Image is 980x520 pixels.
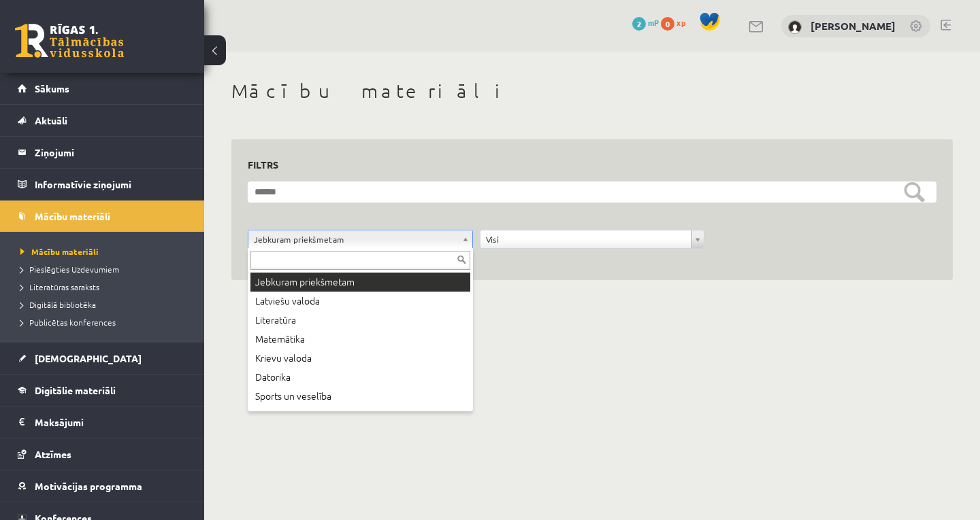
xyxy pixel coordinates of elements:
[250,311,470,330] div: Literatūra
[250,387,470,406] div: Sports un veselība
[250,273,470,292] div: Jebkuram priekšmetam
[250,330,470,349] div: Matemātika
[250,292,470,311] div: Latviešu valoda
[250,349,470,368] div: Krievu valoda
[250,368,470,387] div: Datorika
[250,406,470,425] div: Angļu valoda II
